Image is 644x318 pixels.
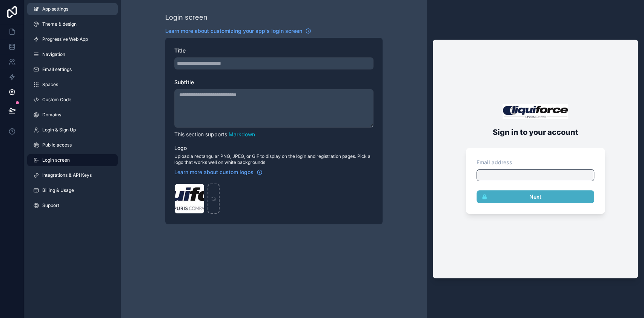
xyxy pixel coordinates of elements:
[463,125,608,139] h2: Sign in to your account
[27,3,118,15] a: App settings
[42,142,72,148] span: Public access
[174,168,263,176] a: Learn more about custom logos
[42,51,65,57] span: Navigation
[174,168,254,176] span: Learn more about custom logos
[476,190,594,203] button: Next
[42,97,71,103] span: Custom Code
[42,66,72,73] span: Email settings
[476,159,512,166] label: Email address
[27,33,118,45] a: Progressive Web App
[27,199,118,211] a: Support
[42,21,77,27] span: Theme & design
[27,109,118,121] a: Domains
[174,47,186,54] span: Title
[27,184,118,196] a: Billing & Usage
[27,94,118,106] a: Custom Code
[42,157,70,163] span: Login screen
[174,153,373,165] span: Upload a rectangular PNG, JPEG, or GIF to display on the login and registration pages. Pick a log...
[27,139,118,151] a: Public access
[229,131,255,137] a: Markdown
[42,202,59,208] span: Support
[27,124,118,136] a: Login & Sign Up
[27,79,118,91] a: Spaces
[174,79,194,85] span: Subtitle
[165,12,207,23] div: Login screen
[27,63,118,76] a: Email settings
[174,145,187,151] span: Logo
[27,169,118,181] a: Integrations & API Keys
[27,48,118,60] a: Navigation
[165,27,302,35] span: Learn more about customizing your app's login screen
[42,82,58,88] span: Spaces
[42,187,74,193] span: Billing & Usage
[42,112,61,118] span: Domains
[42,172,92,178] span: Integrations & API Keys
[27,154,118,166] a: Login screen
[165,27,311,35] a: Learn more about customizing your app's login screen
[174,131,227,137] span: This section supports
[42,127,76,133] span: Login & Sign Up
[503,104,568,119] img: logo
[42,6,68,12] span: App settings
[42,36,88,42] span: Progressive Web App
[27,18,118,30] a: Theme & design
